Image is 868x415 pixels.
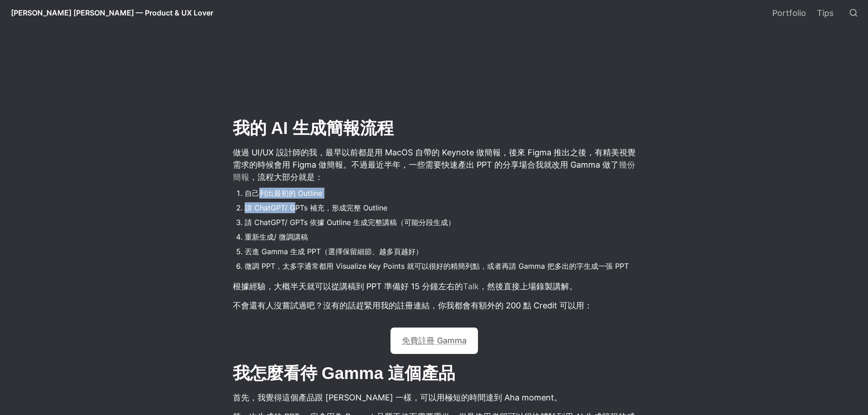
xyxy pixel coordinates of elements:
[232,390,637,405] p: 首先，我覺得這個產品跟 [PERSON_NAME] 一樣，可以用極短的時間達到 Aha moment。
[11,8,213,17] span: [PERSON_NAME] [PERSON_NAME] — Product & UX Lover
[232,298,637,313] p: 不會還有人沒嘗試過吧？沒有的話趕緊用我的註冊連結，你我都會有額外的 200 點 Credit 可以用：
[245,186,637,200] li: 自己列出最初的 Outline
[245,245,637,258] li: 丟進 Gamma 生成 PPT（選擇保留細節、越多頁越好）
[232,116,637,141] h2: 我的 AI 生成簡報流程
[463,282,479,291] a: Talk
[245,201,637,215] li: 請 ChatGPT/ GPTs 補充，形成完整 Outline
[245,215,637,229] li: 請 ChatGPT/ GPTs 依據 Outline 生成完整講稿（可能分段生成）
[402,336,467,345] a: 免費註冊 Gamma
[232,361,637,386] h2: 我怎麼看待 Gamma 這個產品
[232,279,637,294] p: 根據經驗，大概半天就可以從講稿到 PPT 準備好 15 分鐘左右的 ，然後直接上場錄製講解。
[233,160,635,182] a: 幾份簡報
[232,145,637,184] p: 做過 UI/UX 設計師的我，最早以前都是用 MacOS 自帶的 Keynote 做簡報，後來 Figma 推出之後，有精美視覺需求的時候會用 Figma 做簡報。不過最近半年，一些需要快速產出...
[245,259,637,273] li: 微調 PPT，太多字通常都用 Visualize Key Points 就可以很好的精簡列點，或者再請 Gamma 把多出的字生成一張 PPT
[245,230,637,244] li: 重新生成/ 微調講稿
